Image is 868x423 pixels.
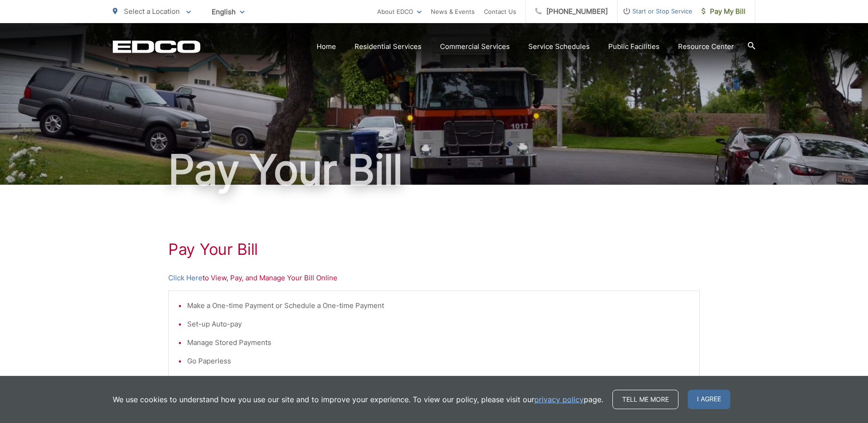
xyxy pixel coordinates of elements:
[317,41,336,52] a: Home
[440,41,510,52] a: Commercial Services
[113,394,603,405] p: We use cookies to understand how you use our site and to improve your experience. To view our pol...
[168,272,202,284] a: Click Here
[187,374,690,385] li: View Payment and Billing History
[702,6,746,17] span: Pay My Bill
[187,300,690,311] li: Make a One-time Payment or Schedule a One-time Payment
[377,6,422,17] a: About EDCO
[612,390,679,409] a: Tell me more
[688,390,730,409] span: I agree
[205,4,251,20] span: English
[187,337,690,348] li: Manage Stored Payments
[124,7,180,16] span: Select a Location
[168,272,700,284] p: to View, Pay, and Manage Your Bill Online
[608,41,660,52] a: Public Facilities
[678,41,734,52] a: Resource Center
[113,147,755,193] h1: Pay Your Bill
[528,41,590,52] a: Service Schedules
[168,240,700,259] h1: Pay Your Bill
[484,6,516,17] a: Contact Us
[187,319,690,330] li: Set-up Auto-pay
[431,6,475,17] a: News & Events
[113,40,201,53] a: EDCD logo. Return to the homepage.
[534,394,584,405] a: privacy policy
[187,356,690,367] li: Go Paperless
[355,41,422,52] a: Residential Services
